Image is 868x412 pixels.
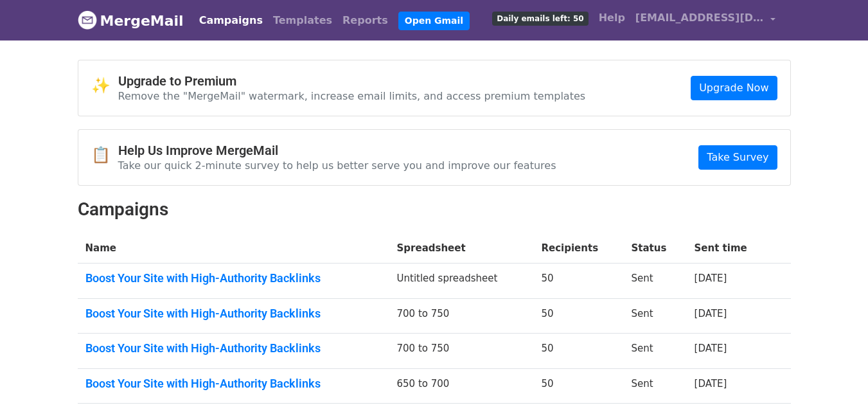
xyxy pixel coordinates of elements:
[118,159,556,172] p: Take our quick 2-minute survey to help us better serve you and improve our features
[635,10,764,26] span: [EMAIL_ADDRESS][DOMAIN_NAME]
[85,271,382,285] a: Boost Your Site with High-Authority Backlinks
[533,334,623,369] td: 50
[389,368,534,404] td: 650 to 700
[389,233,534,264] th: Spreadsheet
[91,76,118,95] span: ✨
[389,298,534,334] td: 700 to 750
[492,12,588,26] span: Daily emails left: 50
[78,10,97,30] img: MergeMail logo
[85,307,382,321] a: Boost Your Site with High-Authority Backlinks
[623,298,686,334] td: Sent
[398,12,470,30] a: Open Gmail
[118,73,586,89] h4: Upgrade to Premium
[268,8,337,33] a: Templates
[630,5,781,35] a: [EMAIL_ADDRESS][DOMAIN_NAME]
[691,76,777,100] a: Upgrade Now
[623,334,686,369] td: Sent
[78,199,791,220] h2: Campaigns
[118,89,586,103] p: Remove the "MergeMail" watermark, increase email limits, and access premium templates
[623,264,686,299] td: Sent
[687,233,772,264] th: Sent time
[389,334,534,369] td: 700 to 750
[85,377,382,391] a: Boost Your Site with High-Authority Backlinks
[194,8,268,33] a: Campaigns
[533,368,623,404] td: 50
[698,145,777,170] a: Take Survey
[337,8,393,33] a: Reports
[623,233,686,264] th: Status
[78,7,184,34] a: MergeMail
[695,308,727,319] a: [DATE]
[533,298,623,334] td: 50
[78,233,389,264] th: Name
[623,368,686,404] td: Sent
[533,233,623,264] th: Recipients
[594,5,630,31] a: Help
[118,143,556,158] h4: Help Us Improve MergeMail
[85,341,382,355] a: Boost Your Site with High-Authority Backlinks
[389,264,534,299] td: Untitled spreadsheet
[487,5,593,31] a: Daily emails left: 50
[695,343,727,354] a: [DATE]
[533,264,623,299] td: 50
[695,273,727,284] a: [DATE]
[695,378,727,390] a: [DATE]
[91,146,118,165] span: 📋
